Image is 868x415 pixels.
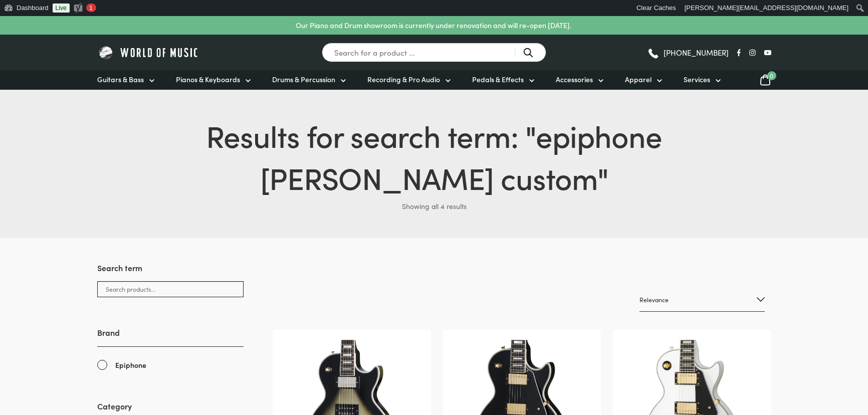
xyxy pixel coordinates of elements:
[97,262,244,281] h3: Search term
[625,74,652,85] span: Apparel
[97,114,771,198] h1: Results for search term: " "
[367,74,440,85] span: Recording & Pro Audio
[53,4,70,13] a: Live
[322,43,546,62] input: Search for a product ...
[647,45,729,60] a: [PHONE_NUMBER]
[97,198,771,214] p: Showing all 4 results
[97,327,244,346] h3: Brand
[556,74,593,85] span: Accessories
[176,74,240,85] span: Pianos & Keyboards
[97,74,144,85] span: Guitars & Bass
[115,359,146,371] span: Epiphone
[97,281,244,297] input: Search products...
[97,327,244,370] div: Brand
[97,45,200,60] img: World of Music
[767,71,776,80] span: 0
[260,114,663,198] span: epiphone [PERSON_NAME] custom
[472,74,524,85] span: Pedals & Effects
[723,305,868,415] iframe: Chat with our support team
[89,4,93,12] span: 1
[664,49,729,56] span: [PHONE_NUMBER]
[272,74,335,85] span: Drums & Percussion
[296,20,571,31] p: Our Piano and Drum showroom is currently under renovation and will re-open [DATE].
[97,359,244,371] a: Epiphone
[684,74,710,85] span: Services
[639,288,765,312] select: Shop order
